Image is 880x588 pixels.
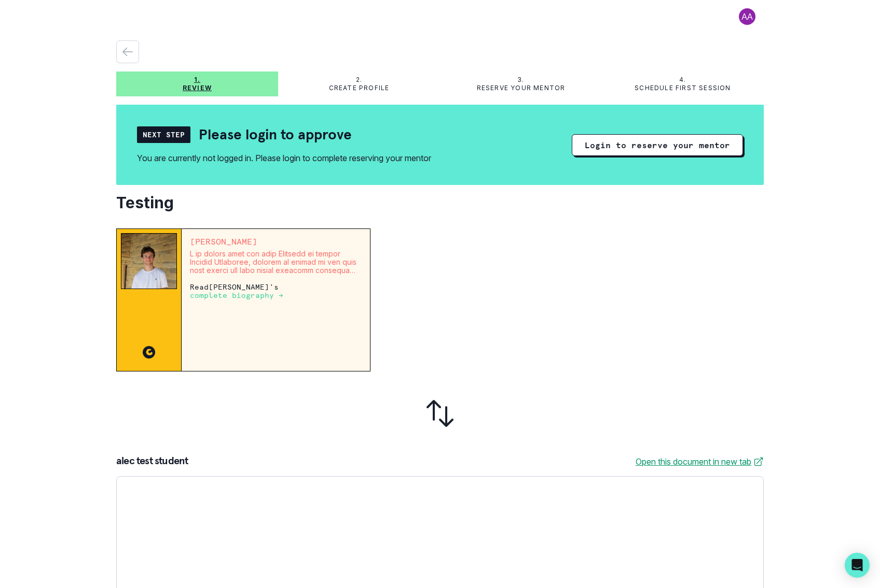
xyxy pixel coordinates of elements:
p: Read [PERSON_NAME] 's [190,283,362,299]
div: You are currently not logged in. Please login to complete reserving your mentor [137,152,431,164]
div: Next Step [137,126,190,143]
a: complete biography → [190,291,283,299]
img: CC image [143,346,155,358]
h2: Please login to approve [199,125,352,144]
p: Review [183,84,212,92]
p: [PERSON_NAME] [190,237,362,246]
p: Create profile [329,84,390,92]
p: 4. [679,76,686,84]
p: 1. [194,76,200,84]
p: Schedule first session [635,84,731,92]
p: L ip dolors amet con adip Elitsedd ei tempor Incidid Utlaboree, dolorem al enimad mi ven quis nos... [190,250,362,275]
p: 2. [356,76,362,84]
button: profile picture [731,8,764,25]
a: Open this document in new tab [636,455,764,468]
button: Login to reserve your mentor [572,134,743,156]
p: alec test student [116,455,188,468]
p: Reserve your mentor [477,84,566,92]
h2: Testing [116,193,764,212]
p: 3. [517,76,524,84]
img: Mentor Image [121,233,177,289]
div: Open Intercom Messenger [845,553,870,578]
